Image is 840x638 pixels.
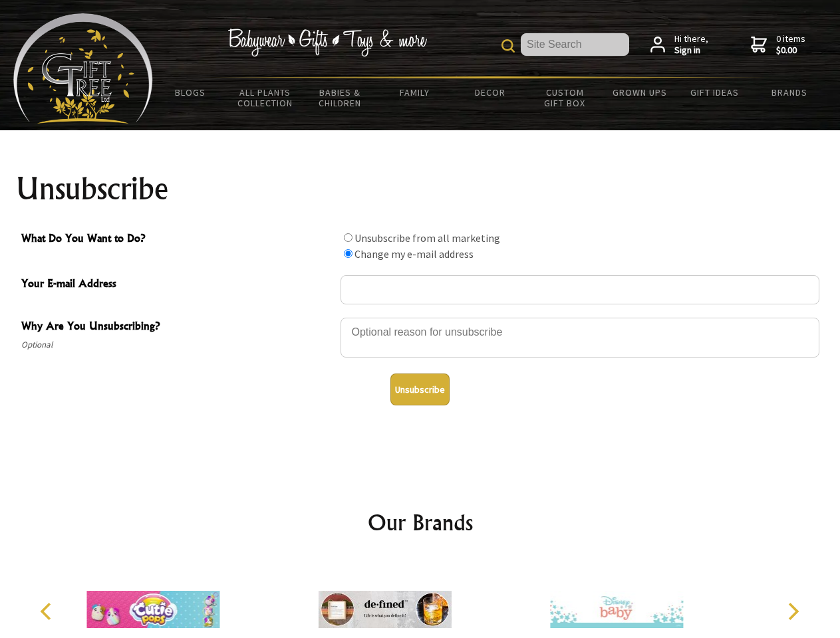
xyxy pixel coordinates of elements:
button: Unsubscribe [390,373,450,405]
span: Why Are You Unsubscribing? [21,318,334,337]
a: Babies & Children [303,78,378,117]
label: Unsubscribe from all marketing [354,231,500,245]
a: BLOGS [153,78,228,106]
a: Decor [452,78,527,106]
span: Optional [21,337,334,353]
input: What Do You Want to Do? [344,249,352,258]
img: Babywear - Gifts - Toys & more [227,29,427,56]
a: Custom Gift Box [527,78,603,117]
button: Previous [33,597,63,626]
a: Hi there,Sign in [650,33,708,56]
strong: Sign in [674,45,708,56]
a: Grown Ups [602,78,677,106]
a: All Plants Collection [228,78,303,117]
button: Next [778,597,807,626]
span: What Do You Want to Do? [21,230,334,249]
a: Family [378,78,453,106]
textarea: Why Are You Unsubscribing? [341,318,819,358]
img: product search [501,39,515,53]
span: Your E-mail Address [21,275,334,294]
a: Gift Ideas [677,78,752,106]
h2: Our Brands [27,506,814,538]
span: Hi there, [674,33,708,56]
img: Babyware - Gifts - Toys and more... [13,13,153,124]
input: What Do You Want to Do? [344,233,352,242]
h1: Unsubscribe [16,173,825,205]
input: Site Search [521,33,629,56]
strong: $0.00 [776,45,805,56]
span: 0 items [776,33,805,56]
a: 0 items$0.00 [751,33,805,56]
label: Change my e-mail address [354,247,474,261]
a: Brands [752,78,827,106]
input: Your E-mail Address [341,275,819,304]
